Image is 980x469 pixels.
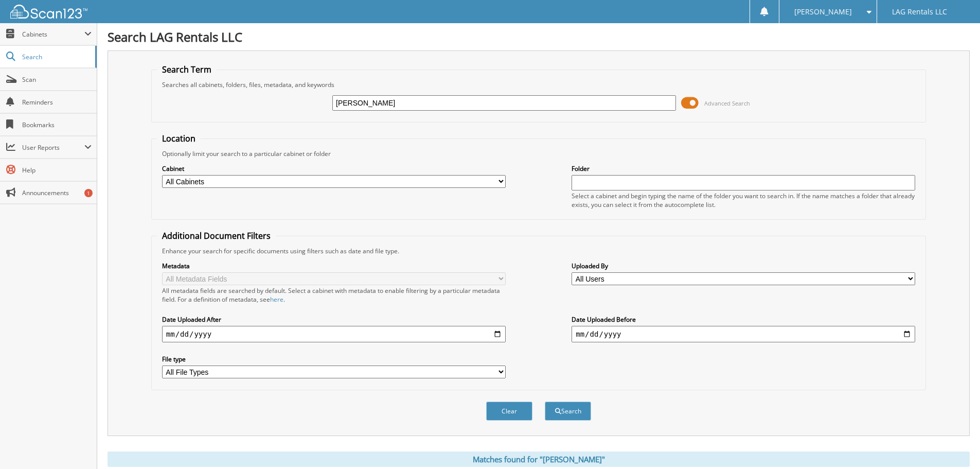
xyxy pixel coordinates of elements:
[22,75,92,84] span: Scan
[545,402,591,421] button: Search
[157,64,217,75] legend: Search Term
[157,133,201,144] legend: Location
[84,189,93,197] div: 1
[22,188,92,197] span: Announcements
[10,5,87,19] img: scan123-logo-white.svg
[162,326,506,342] input: start
[162,355,506,363] label: File type
[572,262,915,270] label: Uploaded By
[270,295,283,304] a: here
[108,451,970,467] div: Matches found for "[PERSON_NAME]"
[162,315,506,324] label: Date Uploaded After
[572,315,915,324] label: Date Uploaded Before
[22,30,84,39] span: Cabinets
[162,164,506,173] label: Cabinet
[22,166,92,175] span: Help
[572,192,915,209] div: Select a cabinet and begin typing the name of the folder you want to search in. If the name match...
[157,149,920,158] div: Optionally limit your search to a particular cabinet or folder
[486,402,532,421] button: Clear
[22,98,92,107] span: Reminders
[572,164,915,173] label: Folder
[162,286,506,304] div: All metadata fields are searched by default. Select a cabinet with metadata to enable filtering b...
[704,99,750,107] span: Advanced Search
[572,326,915,342] input: end
[892,9,947,15] span: LAG Rentals LLC
[162,262,506,270] label: Metadata
[22,143,84,152] span: User Reports
[794,9,852,15] span: [PERSON_NAME]
[157,247,920,255] div: Enhance your search for specific documents using filters such as date and file type.
[157,230,276,241] legend: Additional Document Filters
[22,53,90,61] span: Search
[108,28,970,45] h1: Search LAG Rentals LLC
[22,120,92,129] span: Bookmarks
[157,80,920,89] div: Searches all cabinets, folders, files, metadata, and keywords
